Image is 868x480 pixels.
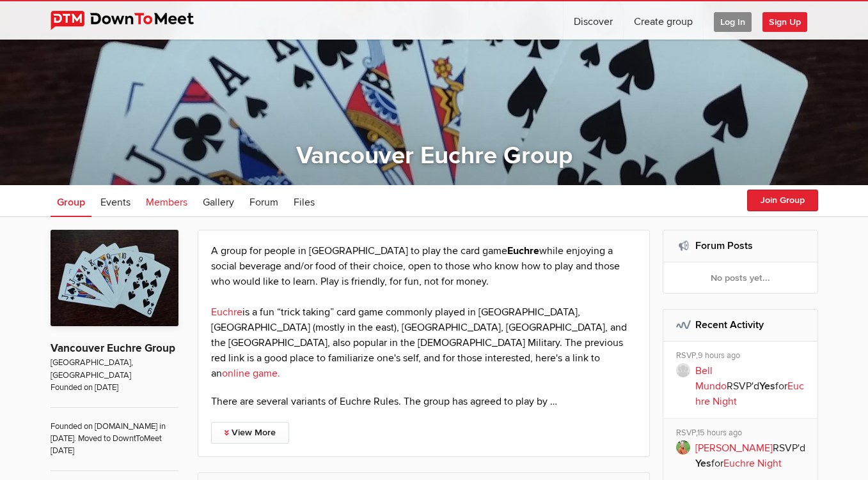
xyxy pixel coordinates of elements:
[51,230,178,326] img: Vancouver Euchre Group
[676,350,809,363] div: RSVP,
[249,196,278,209] span: Forum
[507,244,539,257] strong: Euchre
[698,350,740,361] span: 9 hours ago
[287,185,321,217] a: Files
[51,11,214,30] img: DownToMeet
[676,310,805,340] h2: Recent Activity
[695,364,727,393] a: Bell Mundo
[759,380,775,393] b: Yes
[51,357,178,382] span: [GEOGRAPHIC_DATA], [GEOGRAPHIC_DATA]
[146,196,187,209] span: Members
[695,442,773,454] a: [PERSON_NAME]
[762,12,807,32] span: Sign Up
[695,380,804,408] a: Euchre Night
[762,1,817,40] a: Sign Up
[139,185,194,217] a: Members
[695,239,753,252] a: Forum Posts
[222,367,280,380] a: online game.
[676,428,809,440] div: RSVP,
[624,1,703,40] a: Create group
[211,394,637,409] p: There are several variants of Euchre Rules. The group has agreed to play by …
[211,243,637,381] p: A group for people in [GEOGRAPHIC_DATA] to play the card game while enjoying a social beverage an...
[196,185,241,217] a: Gallery
[51,382,178,394] span: Founded on [DATE]
[695,363,809,409] p: RSVP'd for
[100,196,130,209] span: Events
[211,306,242,319] a: Euchre
[663,262,817,293] div: No posts yet...
[51,185,91,217] a: Group
[714,12,752,32] span: Log In
[695,457,711,470] b: Yes
[564,1,623,40] a: Discover
[203,196,234,209] span: Gallery
[704,1,762,40] a: Log In
[723,457,782,470] a: Euchre Night
[211,422,289,444] a: View More
[57,196,85,209] span: Group
[695,440,809,471] p: RSVP'd for
[94,185,137,217] a: Events
[294,196,315,209] span: Files
[51,407,178,458] span: Founded on [DOMAIN_NAME] in [DATE]. Moved to DowntToMeet [DATE]
[697,428,742,438] span: 15 hours ago
[747,190,818,211] button: Join Group
[243,185,285,217] a: Forum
